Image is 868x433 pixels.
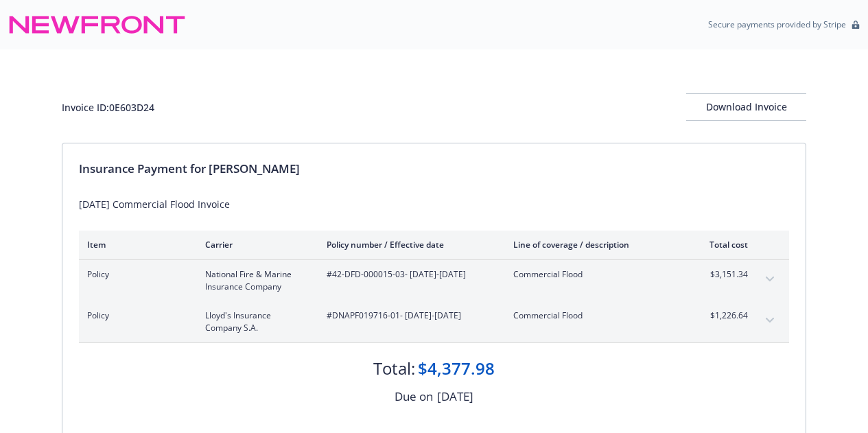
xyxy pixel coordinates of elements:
[437,388,473,406] div: [DATE]
[513,239,675,250] div: Line of coverage / description
[686,93,806,121] button: Download Invoice
[513,268,675,281] span: Commercial Flood
[327,239,491,250] div: Policy number / Effective date
[696,309,748,322] span: $1,226.64
[87,239,183,250] div: Item
[205,268,305,293] span: National Fire & Marine Insurance Company
[759,268,781,290] button: expand content
[87,309,183,322] span: Policy
[79,301,789,342] div: PolicyLloyd's Insurance Company S.A.#DNAPF019716-01- [DATE]-[DATE]Commercial Flood$1,226.64expand...
[373,357,415,380] div: Total:
[205,309,305,334] span: Lloyd's Insurance Company S.A.
[696,239,748,250] div: Total cost
[418,357,495,380] div: $4,377.98
[327,309,491,322] span: #DNAPF019716-01 - [DATE]-[DATE]
[686,94,806,120] div: Download Invoice
[395,388,433,406] div: Due on
[327,268,491,281] span: #42-DFD-000015-03 - [DATE]-[DATE]
[513,309,675,322] span: Commercial Flood
[708,19,846,30] p: Secure payments provided by Stripe
[62,100,154,115] div: Invoice ID: 0E603D24
[759,309,781,331] button: expand content
[205,239,305,250] div: Carrier
[79,197,789,211] div: [DATE] Commercial Flood Invoice
[696,268,748,281] span: $3,151.34
[79,260,789,301] div: PolicyNational Fire & Marine Insurance Company#42-DFD-000015-03- [DATE]-[DATE]Commercial Flood$3,...
[87,268,183,281] span: Policy
[79,160,789,178] div: Insurance Payment for [PERSON_NAME]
